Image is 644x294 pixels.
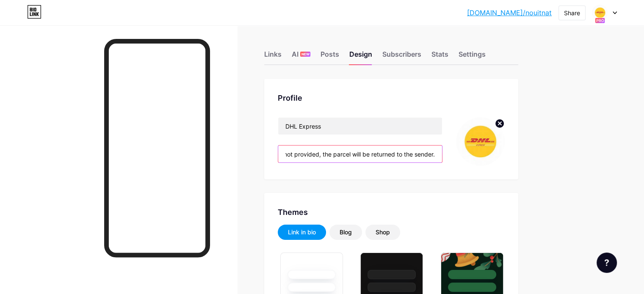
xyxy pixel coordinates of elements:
[382,49,421,64] div: Subscribers
[292,49,310,64] div: AI
[264,49,282,64] div: Links
[564,8,580,17] div: Share
[288,228,316,236] div: Link in bio
[467,8,552,18] a: [DOMAIN_NAME]/nouitnat
[431,49,448,64] div: Stats
[592,5,608,21] img: nouitnat
[340,228,352,236] div: Blog
[301,52,310,57] span: NEW
[321,49,339,64] div: Posts
[278,118,442,135] input: Name
[278,206,505,218] div: Themes
[349,49,372,64] div: Design
[278,146,442,162] input: Bio
[456,117,505,166] img: nouitnat
[278,92,505,104] div: Profile
[459,49,486,64] div: Settings
[376,228,390,236] div: Shop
